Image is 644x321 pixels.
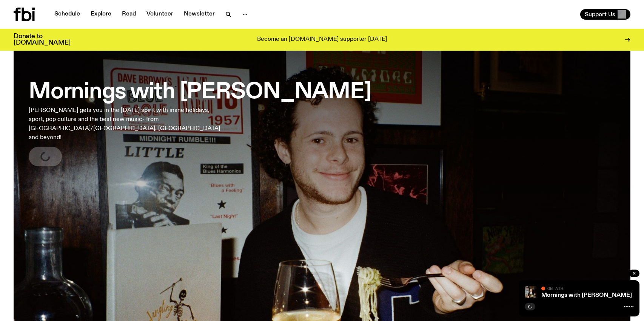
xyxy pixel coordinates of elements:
[86,9,116,20] a: Explore
[541,292,632,298] a: Mornings with [PERSON_NAME]
[29,74,371,166] a: Mornings with [PERSON_NAME][PERSON_NAME] gets you in the [DATE] spirit with inane holidays, sport...
[257,36,387,43] p: Become an [DOMAIN_NAME] supporter [DATE]
[50,9,85,20] a: Schedule
[142,9,178,20] a: Volunteer
[117,9,140,20] a: Read
[585,11,615,18] span: Support Us
[580,9,630,20] button: Support Us
[547,286,563,291] span: On Air
[525,286,537,298] img: Sam blankly stares at the camera, brightly lit by a camera flash wearing a hat collared shirt and...
[29,82,371,103] h3: Mornings with [PERSON_NAME]
[14,33,71,46] h3: Donate to [DOMAIN_NAME]
[179,9,219,20] a: Newsletter
[29,106,222,142] p: [PERSON_NAME] gets you in the [DATE] spirit with inane holidays, sport, pop culture and the best ...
